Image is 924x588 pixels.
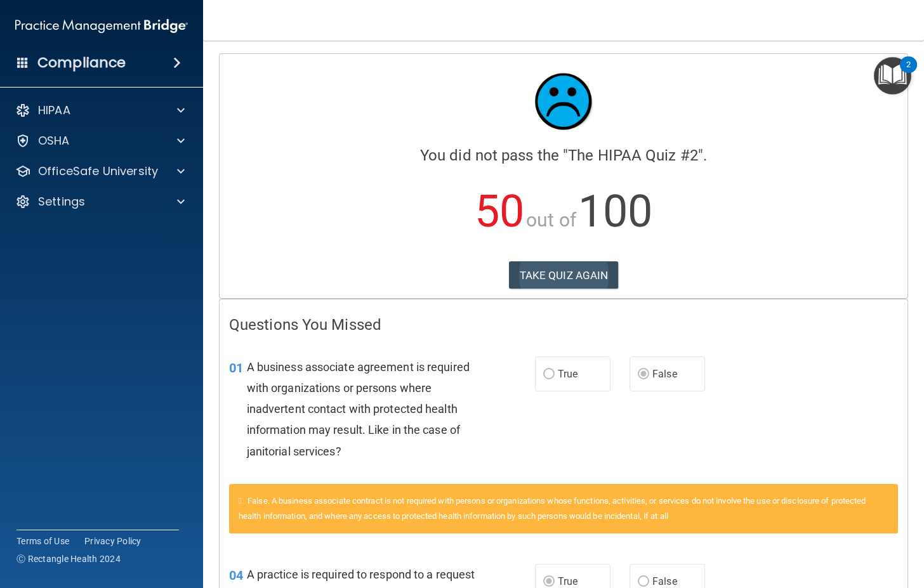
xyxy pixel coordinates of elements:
[568,147,698,164] span: The HIPAA Quiz #2
[638,577,649,587] input: False
[652,575,677,587] span: False
[578,185,652,237] span: 100
[16,552,121,565] span: Ⓒ Rectangle Health 2024
[543,370,555,379] input: True
[543,577,555,587] input: True
[906,65,911,81] div: 2
[247,360,470,458] span: A business associate agreement is required with organizations or persons where inadvertent contac...
[638,370,649,379] input: False
[861,500,909,549] iframe: Drift Widget Chat Controller
[38,194,85,209] p: Settings
[239,496,866,521] span: False. A business associate contract is not required with persons or organizations whose function...
[38,103,70,118] p: HIPAA
[558,368,577,380] span: True
[229,360,243,376] span: 01
[37,54,126,72] h4: Compliance
[652,368,677,380] span: False
[874,57,911,95] button: Open Resource Center, 2 new notifications
[38,164,158,179] p: OfficeSafe University
[38,133,70,148] p: OSHA
[15,13,188,39] img: PMB logo
[229,317,898,333] h4: Questions You Missed
[558,575,577,587] span: True
[229,147,898,164] h4: You did not pass the " ".
[475,185,524,237] span: 50
[15,164,185,179] a: OfficeSafe University
[525,63,602,140] img: sad_face.ecc698e2.jpg
[229,568,243,583] span: 04
[509,261,619,289] button: TAKE QUIZ AGAIN
[16,535,69,547] a: Terms of Use
[15,133,185,148] a: OSHA
[84,535,142,547] a: Privacy Policy
[526,209,576,231] span: out of
[15,194,185,209] a: Settings
[15,103,185,118] a: HIPAA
